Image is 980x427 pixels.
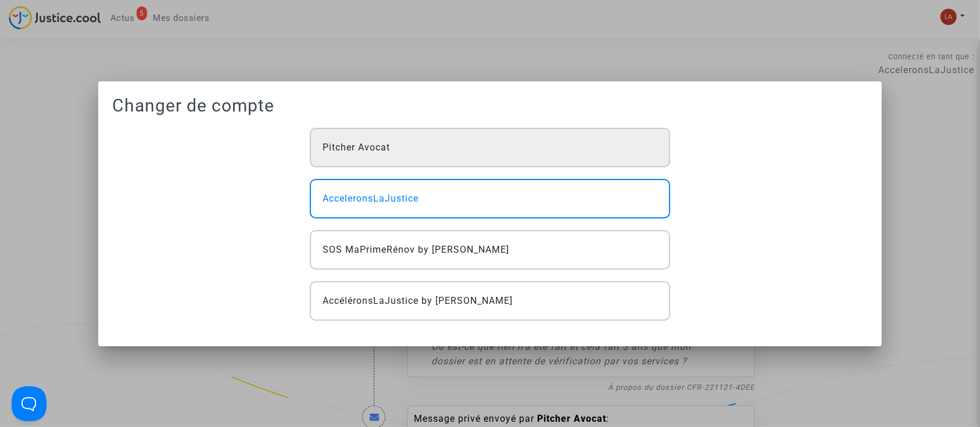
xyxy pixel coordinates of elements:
span: SOS MaPrimeRénov by [PERSON_NAME] [323,243,509,257]
iframe: Help Scout Beacon - Open [12,386,47,421]
span: Pitcher Avocat [323,141,390,155]
span: AccéléronsLaJustice by [PERSON_NAME] [323,294,513,308]
h1: Changer de compte [112,95,868,116]
span: AcceleronsLaJustice [323,192,419,206]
